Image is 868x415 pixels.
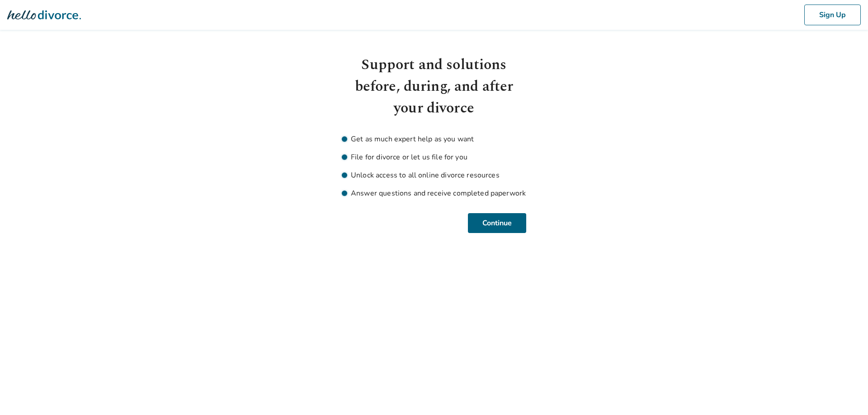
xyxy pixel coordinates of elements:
li: Unlock access to all online divorce resources [342,170,526,181]
button: Continue [468,213,526,233]
button: Sign Up [804,5,861,25]
li: File for divorce or let us file for you [342,152,526,163]
h1: Support and solutions before, during, and after your divorce [342,54,526,119]
li: Get as much expert help as you want [342,134,526,145]
li: Answer questions and receive completed paperwork [342,188,526,199]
